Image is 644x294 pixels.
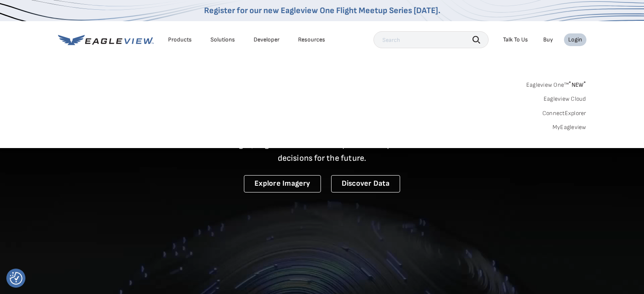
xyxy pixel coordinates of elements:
[543,36,553,44] a: Buy
[503,36,528,44] div: Talk To Us
[544,95,586,103] a: Eagleview Cloud
[254,36,279,44] a: Developer
[373,31,489,48] input: Search
[553,124,586,131] a: MyEagleview
[168,36,192,44] div: Products
[569,81,586,88] span: NEW
[298,36,325,44] div: Resources
[331,175,400,192] a: Discover Data
[10,272,22,285] img: Revisit consent button
[526,79,586,88] a: Eagleview One™*NEW*
[244,175,321,192] a: Explore Imagery
[568,36,582,44] div: Login
[204,5,440,16] a: Register for our new Eagleview One Flight Meetup Series [DATE].
[210,36,235,44] div: Solutions
[542,110,586,117] a: ConnectExplorer
[10,272,22,285] button: Consent Preferences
